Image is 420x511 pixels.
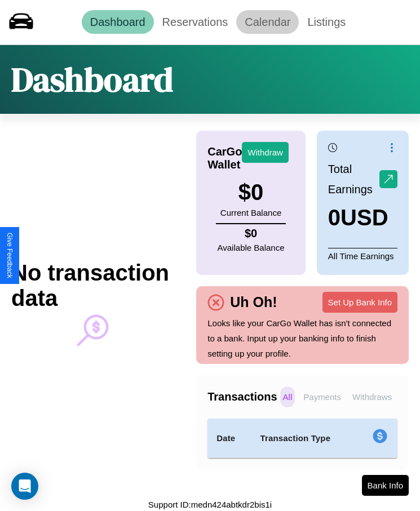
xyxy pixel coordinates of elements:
a: Calendar [236,10,299,34]
h4: $ 0 [218,227,285,240]
table: simple table [207,419,397,458]
p: Looks like your CarGo Wallet has isn't connected to a bank. Input up your banking info to finish ... [207,316,397,361]
div: Give Feedback [6,233,14,278]
p: All [280,386,295,407]
a: Dashboard [82,10,154,34]
h4: Uh Oh! [224,294,282,310]
p: All Time Earnings [328,248,397,264]
p: Withdraws [350,386,395,407]
h3: 0 USD [328,205,397,230]
button: Bank Info [362,475,409,496]
h4: Transactions [207,390,277,403]
a: Listings [299,10,354,34]
p: Available Balance [218,240,285,255]
a: Reservations [154,10,237,34]
div: Open Intercom Messenger [11,473,38,500]
button: Set Up Bank Info [322,292,397,313]
h1: Dashboard [11,56,173,103]
h4: CarGo Wallet [207,145,242,171]
p: Payments [300,386,344,407]
h2: No transaction data [11,260,174,311]
h4: Transaction Type [260,432,347,445]
p: Total Earnings [328,159,379,199]
h4: Date [216,432,242,445]
button: Withdraw [242,142,289,163]
h3: $ 0 [220,180,281,205]
p: Current Balance [220,205,281,220]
